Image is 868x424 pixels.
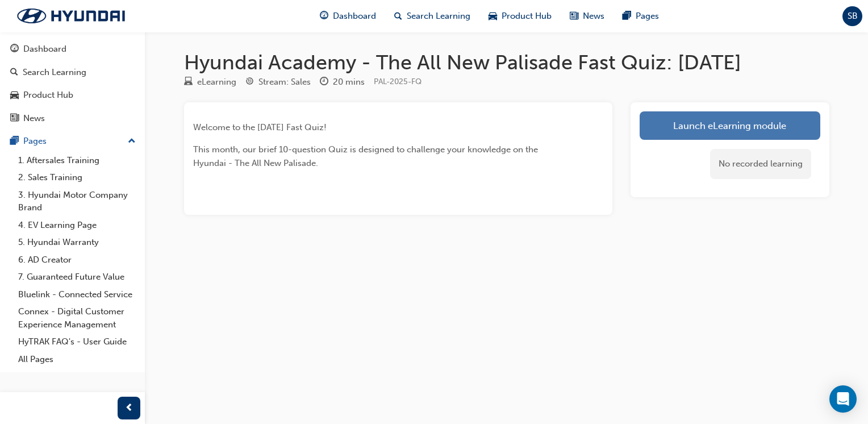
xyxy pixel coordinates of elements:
span: Learning resource code [374,77,422,86]
a: car-iconProduct Hub [479,5,561,28]
span: news-icon [570,9,578,23]
span: pages-icon [623,9,631,23]
a: Dashboard [5,39,140,60]
span: News [583,10,604,23]
span: target-icon [245,77,254,88]
span: car-icon [489,9,497,23]
div: Open Intercom Messenger [829,385,857,413]
a: guage-iconDashboard [311,5,385,28]
span: Pages [636,10,659,23]
h1: Hyundai Academy - The All New Palisade Fast Quiz: [DATE] [184,50,829,75]
div: Pages [23,135,47,148]
a: pages-iconPages [614,5,668,28]
a: search-iconSearch Learning [385,5,479,28]
img: Trak [6,4,136,28]
a: Connex - Digital Customer Experience Management [14,303,140,333]
a: Search Learning [5,62,140,83]
a: Launch eLearning module [640,111,820,140]
span: car-icon [10,90,19,101]
a: news-iconNews [561,5,614,28]
div: 20 mins [333,76,365,89]
button: Pages [5,131,140,152]
a: 5. Hyundai Warranty [14,234,140,251]
span: pages-icon [10,136,19,147]
span: guage-icon [10,44,19,55]
span: news-icon [10,114,19,124]
span: search-icon [394,9,402,23]
span: Product Hub [502,10,552,23]
span: search-icon [10,68,18,78]
span: prev-icon [125,401,133,415]
button: SB [842,6,862,26]
span: Dashboard [333,10,376,23]
span: up-icon [128,134,136,149]
span: Search Learning [407,10,470,23]
span: guage-icon [320,9,328,23]
div: News [23,112,45,125]
div: Type [184,75,236,89]
span: Welcome to the [DATE] Fast Quiz! [193,122,327,132]
div: Stream [245,75,311,89]
a: Bluelink - Connected Service [14,286,140,304]
a: 2. Sales Training [14,169,140,186]
div: Stream: Sales [258,76,311,89]
div: eLearning [197,76,236,89]
div: Dashboard [23,43,66,56]
div: Product Hub [23,89,73,102]
div: Search Learning [23,66,86,79]
a: News [5,108,140,129]
a: HyTRAK FAQ's - User Guide [14,333,140,351]
span: This month, our brief 10-question Quiz is designed to challenge your knowledge on the Hyundai - T... [193,144,540,168]
a: 6. AD Creator [14,251,140,269]
span: clock-icon [320,77,328,88]
a: 7. Guaranteed Future Value [14,268,140,286]
div: No recorded learning [710,149,811,179]
div: Duration [320,75,365,89]
a: 1. Aftersales Training [14,152,140,169]
a: Product Hub [5,85,140,106]
a: All Pages [14,351,140,368]
a: 4. EV Learning Page [14,217,140,234]
a: 3. Hyundai Motor Company Brand [14,186,140,217]
button: DashboardSearch LearningProduct HubNews [5,36,140,131]
span: learningResourceType_ELEARNING-icon [184,77,193,88]
span: SB [848,10,858,23]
